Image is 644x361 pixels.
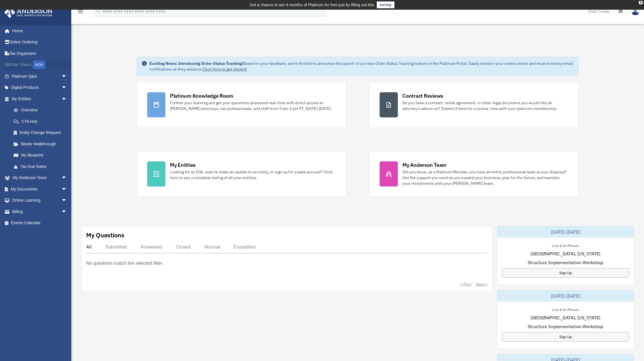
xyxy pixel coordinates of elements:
[4,183,76,195] a: My Documentsarrow_drop_down
[377,1,394,8] a: survey
[369,151,579,197] a: My Anderson Team Did you know, as a Platinum Member, you have an entire professional team at your...
[137,82,346,128] a: Platinum Knowledge Room Further your learning and get your questions answered real-time with dire...
[149,61,243,66] strong: Exciting News: Introducing Order Status Tracking!
[170,92,233,99] div: Platinum Knowledge Room
[3,7,54,18] img: Anderson Advisors Platinum Portal
[77,10,84,15] a: menu
[402,100,568,111] div: Do you have a contract, rental agreement, or other legal document you would like an attorney's ad...
[497,226,634,238] div: [DATE]-[DATE]
[170,169,336,181] div: Looking for an EIN, want to make an update to an entity, or sign up for a bank account? Click her...
[86,259,163,267] p: No questions match the selected filter.
[402,161,446,169] div: My Anderson Team
[86,244,92,250] div: All
[530,250,600,257] span: [GEOGRAPHIC_DATA], [US_STATE]
[4,59,76,71] a: Order StatusNEW
[502,332,629,342] a: Sign Up
[8,127,76,139] a: Entity Change Request
[8,116,76,127] a: CTA Hub
[4,172,76,184] a: My Anderson Teamarrow_drop_down
[497,290,634,302] div: [DATE]-[DATE]
[4,48,76,59] a: Tax Organizers
[141,244,162,250] div: Answered
[61,93,73,105] span: arrow_drop_up
[4,195,76,206] a: Online Learningarrow_drop_down
[528,323,603,330] span: Structure Implementation Workshop
[170,100,336,111] div: Further your learning and get your questions answered real-time with direct access to [PERSON_NAM...
[4,82,76,93] a: Digital Productsarrow_drop_down
[202,67,247,72] a: Click Here to get started!
[86,231,124,239] div: My Questions
[61,183,73,195] span: arrow_drop_down
[4,25,73,37] a: Home
[530,314,600,321] span: [GEOGRAPHIC_DATA], [US_STATE]
[402,169,568,186] div: Did you know, as a Platinum Member, you have an entire professional team at your disposal? Get th...
[33,61,45,69] div: NEW
[4,217,76,229] a: Events Calendar
[250,1,374,8] div: Get a chance to win 6 months of Platinum for free just by filling out this
[8,161,76,172] a: Tax Due Dates
[631,7,640,15] img: User Pic
[4,93,76,105] a: My Entitiesarrow_drop_up
[547,242,584,248] div: Live & In-Person
[4,206,76,217] a: Billingarrow_drop_down
[61,206,73,218] span: arrow_drop_down
[170,161,196,169] div: My Entities
[105,244,127,250] div: Submitted
[61,71,73,82] span: arrow_drop_down
[502,268,629,278] a: Sign Up
[8,105,76,116] a: Overview
[4,71,76,82] a: Platinum Q&Aarrow_drop_down
[77,8,84,15] i: menu
[95,8,102,14] i: search
[176,244,191,250] div: Closed
[61,82,73,94] span: arrow_drop_down
[204,244,220,250] div: Normal
[639,1,643,4] div: close
[528,259,603,266] span: Structure Implementation Workshop
[547,306,584,312] div: Live & In-Person
[234,244,256,250] div: Expedited
[369,82,579,128] a: Contract Reviews Do you have a contract, rental agreement, or other legal document you would like...
[61,195,73,206] span: arrow_drop_down
[8,150,76,161] a: My Blueprint
[61,172,73,184] span: arrow_drop_down
[149,61,574,72] div: Based on your feedback, we're thrilled to announce the launch of our new Order Status Tracking fe...
[4,37,76,48] a: Online Ordering
[137,151,346,197] a: My Entities Looking for an EIN, want to make an update to an entity, or sign up for a bank accoun...
[8,138,76,150] a: Binder Walkthrough
[402,92,443,99] div: Contract Reviews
